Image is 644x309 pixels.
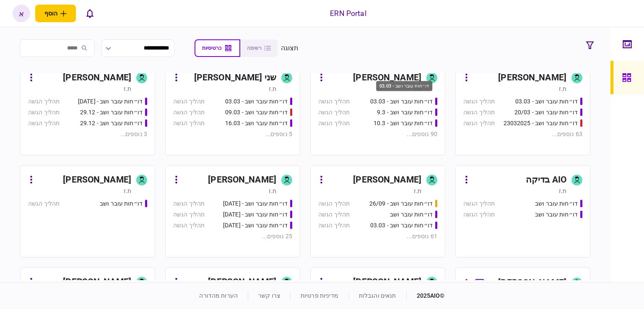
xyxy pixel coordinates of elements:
div: ת.ז [559,187,566,195]
div: תהליך הגשה [28,199,60,208]
a: צרו קשר [258,292,280,299]
button: רשימה [240,39,278,57]
div: דו״חות עובר ושב - 9.3 [377,108,433,117]
div: 5 נוספים ... [173,130,292,139]
div: [PERSON_NAME] [63,276,131,289]
div: תהליך הגשה [173,108,205,117]
span: כרטיסיות [202,45,221,51]
a: תנאים והגבלות [359,292,396,299]
a: [PERSON_NAME]ת.זדו״חות עובר ושב - 03.03תהליך הגשהדו״חות עובר ושב - 9.3תהליך הגשהדו״חות עובר ושב -... [310,63,445,155]
div: ת.ז [559,85,566,93]
div: דו״חות עובר ושב - 03.03 [370,97,433,106]
div: דו״חות עובר ושב - 10.3 [374,119,433,128]
a: הערות מהדורה [199,292,238,299]
a: [PERSON_NAME]ת.זדו״חות עובר ושב - 26/09תהליך הגשהדו״חות עובר ושבתהליך הגשהדו״חות עובר ושב - 03.03... [310,165,445,257]
div: 90 נוספים ... [318,130,437,139]
a: מדיניות פרטיות [301,292,338,299]
div: דו״חות עובר ושב - 16.03 [225,119,288,128]
div: דו״חות עובר ושב - 29.12 [80,119,143,128]
div: שני [PERSON_NAME] [194,71,276,85]
div: 25 נוספים ... [173,232,292,241]
a: AIO בדיקהת.זדו״חות עובר ושבתהליך הגשהדו״חות עובר ושבתהליך הגשה [455,165,590,257]
div: דו״חות עובר ושב - 25/09/24 [223,221,288,230]
span: רשימה [247,45,262,51]
div: תהליך הגשה [463,199,495,208]
div: [PERSON_NAME] [353,276,421,289]
div: תהליך הגשה [463,210,495,219]
a: [PERSON_NAME]ת.זדו״חות עובר ושבתהליך הגשה [20,165,155,257]
div: דו״חות עובר ושב - 03.03 [515,97,578,106]
div: דו״חות עובר ושב - 23032025 [504,119,578,128]
a: [PERSON_NAME]ת.זדו״חות עובר ושב - 03.03תהליך הגשהדו״חות עובר ושב - 20/03תהליך הגשהדו״חות עובר ושב... [455,63,590,155]
div: דו״חות עובר ושב - 29.12 [80,108,143,117]
div: תהליך הגשה [318,119,350,128]
a: [PERSON_NAME]ת.זדו״חות עובר ושב - 26.12.24תהליך הגשהדו״חות עובר ושב - 29.12תהליך הגשהדו״חות עובר ... [20,63,155,155]
div: תהליך הגשה [318,97,350,106]
div: [PERSON_NAME] [498,276,566,290]
div: תהליך הגשה [318,210,350,219]
div: 61 נוספים ... [318,232,437,241]
div: [PERSON_NAME] [63,71,131,85]
div: תהליך הגשה [318,199,350,208]
div: ת.ז [124,85,131,93]
div: דו״חות עובר ושב [390,210,433,219]
div: דו״חות עובר ושב - 26.12.24 [78,97,143,106]
div: [PERSON_NAME] [353,71,421,85]
div: תהליך הגשה [28,119,60,128]
div: דו״חות עובר ושב - 20/03 [514,108,578,117]
div: דו״חות עובר ושב [535,199,578,208]
div: תהליך הגשה [463,97,495,106]
div: ERN Portal [330,8,366,19]
button: א [13,5,30,22]
div: 63 נוספים ... [463,130,582,139]
div: דו״חות עובר ושב - 23/09/24 [223,199,288,208]
div: דו״חות עובר ושב [535,210,578,219]
div: תהליך הגשה [28,108,60,117]
div: © 2025 AIO [406,291,445,300]
div: דו״חות עובר ושב [100,199,143,208]
div: תהליך הגשה [173,199,205,208]
div: תהליך הגשה [173,97,205,106]
div: 3 נוספים ... [28,130,147,139]
div: תהליך הגשה [463,119,495,128]
div: תהליך הגשה [318,108,350,117]
div: תהליך הגשה [318,221,350,230]
div: תהליך הגשה [173,221,205,230]
div: תצוגה [281,43,299,53]
div: תהליך הגשה [173,210,205,219]
div: דו״חות עובר ושב - 03.03 [376,81,432,91]
div: ת.ז [269,85,276,93]
div: דו״חות עובר ושב - 26/09 [369,199,433,208]
div: דו״חות עובר ושב - 24/09/24 [223,210,288,219]
div: דו״חות עובר ושב - 03.03 [225,97,288,106]
button: כרטיסיות [195,39,240,57]
button: פתח תפריט להוספת לקוח [35,5,76,22]
div: תהליך הגשה [173,119,205,128]
div: [PERSON_NAME] [498,71,566,85]
div: [PERSON_NAME] [63,173,131,187]
a: [PERSON_NAME]ת.זדו״חות עובר ושב - 23/09/24תהליך הגשהדו״חות עובר ושב - 24/09/24תהליך הגשהדו״חות עו... [165,165,300,257]
div: AIO בדיקה [526,173,566,187]
div: תהליך הגשה [28,97,60,106]
a: שני [PERSON_NAME]ת.זדו״חות עובר ושב - 03.03תהליך הגשהדו״חות עובר ושב - 09.03תהליך הגשהדו״חות עובר... [165,63,300,155]
div: ת.ז [414,187,421,195]
div: דו״חות עובר ושב - 03.03 [370,221,433,230]
div: [PERSON_NAME] [353,173,421,187]
div: [PERSON_NAME] [208,276,276,289]
div: ת.ז [269,187,276,195]
div: תהליך הגשה [463,108,495,117]
div: דו״חות עובר ושב - 09.03 [225,108,288,117]
div: ת.ז [124,187,131,195]
div: [PERSON_NAME] [208,173,276,187]
button: פתח רשימת התראות [81,5,99,22]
